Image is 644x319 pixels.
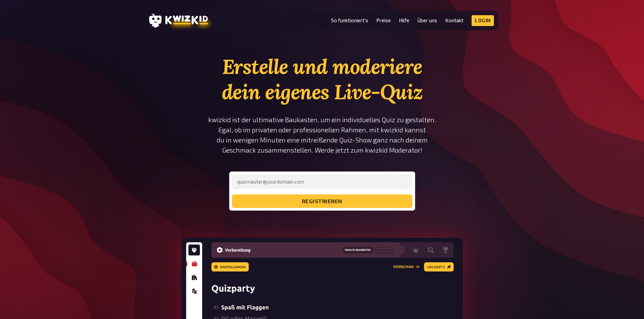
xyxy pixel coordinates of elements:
a: Kontakt [445,18,463,23]
a: Preise [376,18,391,23]
a: So funktioniert's [331,18,368,23]
a: Login [472,15,494,26]
input: quizmaster@yourdomain.com [232,174,412,189]
button: registrieren [232,194,412,208]
a: Hilfe [399,18,409,23]
a: Über uns [418,18,437,23]
p: kwizkid ist der ultimative Baukasten, um ein individuelles Quiz zu gestalten. Egal, ob im private... [208,115,436,155]
h1: Erstelle und moderiere dein eigenes Live-Quiz [208,54,436,105]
